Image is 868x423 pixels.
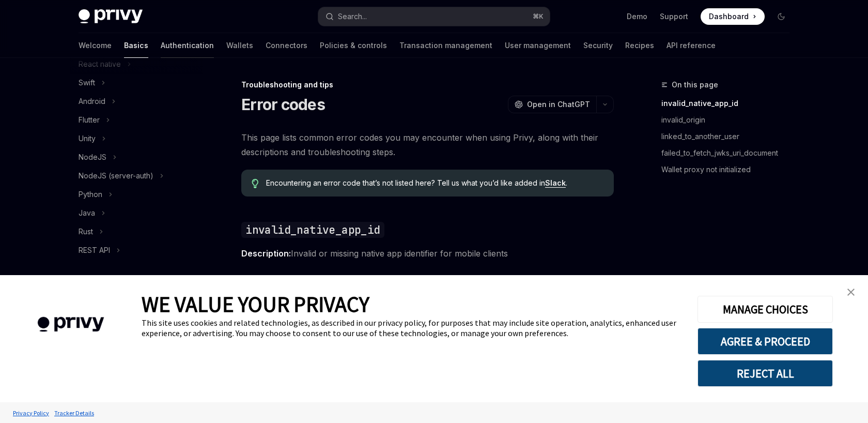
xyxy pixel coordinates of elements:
a: close banner [841,282,861,303]
a: API reference [667,33,716,58]
button: Toggle NodeJS section [70,148,203,167]
span: This page lists common error codes you may encounter when using Privy, along with their descripti... [241,130,614,159]
button: Open search [318,7,550,26]
a: Support [660,11,688,22]
a: Tracker Details [52,404,97,422]
button: Open in ChatGPT [508,96,596,113]
code: invalid_native_app_id [241,222,384,238]
div: Flutter [79,114,100,126]
strong: Common Causes: [241,273,313,283]
span: WE VALUE YOUR PRIVACY [142,291,369,318]
span: Open in ChatGPT [527,99,590,110]
img: dark logo [79,9,143,24]
a: Dashboard [701,8,765,25]
strong: Description: [241,248,291,259]
button: Toggle REST API section [70,241,203,260]
img: company logo [16,302,126,347]
div: Swift [79,77,95,89]
button: Toggle dark mode [773,8,789,25]
button: Toggle Swift section [70,73,203,92]
a: Transaction management [399,33,492,58]
a: Basics [124,33,148,58]
div: Unity [79,132,96,145]
span: On this page [672,79,718,91]
a: Wallet proxy not initialized [661,161,798,178]
button: Toggle Unity section [70,129,203,148]
button: Toggle Java section [70,204,203,222]
a: linked_to_another_user [661,128,798,145]
svg: Tip [252,179,259,188]
a: invalid_native_app_id [661,95,798,112]
button: AGREE & PROCEED [698,328,833,355]
a: Slack [545,178,566,188]
button: Toggle NodeJS (server-auth) section [70,167,203,185]
a: failed_to_fetch_jwks_uri_document [661,145,798,161]
div: This site uses cookies and related technologies, as described in our privacy policy, for purposes... [142,318,682,338]
div: Troubleshooting and tips [241,80,614,90]
a: Wallets [226,33,253,58]
div: Python [79,188,102,201]
div: NodeJS [79,151,106,163]
a: Authentication [161,33,214,58]
img: close banner [847,289,855,296]
a: Recipes [625,33,654,58]
div: Java [79,207,95,219]
div: NodeJS (server-auth) [79,170,153,182]
a: Demo [627,11,647,22]
a: User management [505,33,571,58]
button: Toggle Android section [70,92,203,111]
span: Dashboard [709,11,749,22]
div: REST API [79,244,110,256]
h1: Error codes [241,95,325,114]
a: Privacy Policy [10,404,52,422]
div: Rust [79,225,93,238]
button: REJECT ALL [698,360,833,387]
button: Toggle Flutter section [70,111,203,129]
a: Security [583,33,613,58]
a: Connectors [266,33,307,58]
a: Policies & controls [320,33,387,58]
span: Encountering an error code that’s not listed here? Tell us what you’d like added in . [266,178,603,188]
button: MANAGE CHOICES [698,296,833,323]
span: ⌘ K [533,12,544,21]
div: Android [79,95,105,108]
a: Welcome [79,33,112,58]
a: invalid_origin [661,112,798,128]
span: Invalid or missing native app identifier for mobile clients [241,246,614,261]
button: Toggle Rust section [70,222,203,241]
button: Toggle Python section [70,185,203,204]
div: Search... [338,10,367,23]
